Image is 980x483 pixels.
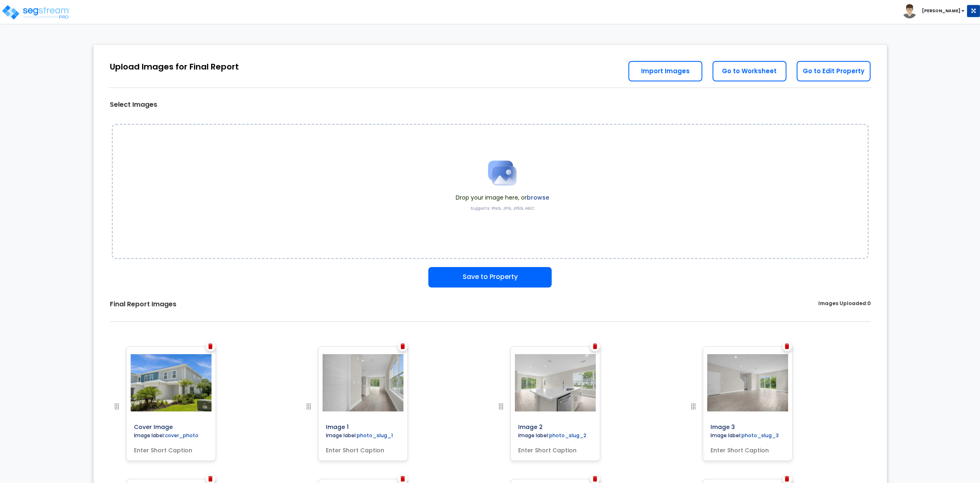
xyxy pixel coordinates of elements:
img: Trash Icon [593,344,597,349]
img: drag handle [304,402,314,411]
label: Final Report Images [110,300,176,309]
img: Trash Icon [401,344,405,349]
label: Images Uploaded: [818,300,871,309]
label: Image label: [323,432,396,441]
button: Save to Property [428,267,552,288]
img: Trash Icon [208,344,213,349]
input: Enter Short Caption [707,443,788,454]
a: Go to Worksheet [713,61,786,81]
span: Drop your image here, or [456,193,549,202]
img: Trash Icon [785,344,789,349]
img: Trash Icon [401,476,405,482]
input: Enter Short Caption [131,443,212,454]
label: photo_slug_1 [357,432,393,439]
a: Import Images [628,61,702,81]
img: Trash Icon [208,476,213,482]
label: Image label: [515,432,590,441]
div: Upload Images for Final Report [110,61,239,73]
img: avatar.png [902,4,917,18]
span: 0 [867,300,871,307]
input: Enter Short Caption [323,443,403,454]
label: photo_slug_3 [742,432,779,439]
img: Trash Icon [785,476,789,482]
label: browse [527,193,549,202]
input: Enter Short Caption [515,443,596,454]
img: Trash Icon [593,476,597,482]
b: [PERSON_NAME] [922,8,960,14]
img: drag handle [112,402,122,411]
a: Go to Edit Property [797,61,871,81]
label: cover_photo [165,432,198,439]
img: drag handle [688,402,698,411]
img: logo_pro_r.png [1,4,71,20]
label: Select Images [110,100,157,110]
img: Upload Icon [482,153,523,193]
label: Image label: [131,432,202,441]
img: drag handle [496,402,506,411]
label: Image label: [707,432,782,441]
label: photo_slug_2 [549,432,586,439]
label: Supports: PNG, JPG, JPEG, HEIC [470,206,535,211]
